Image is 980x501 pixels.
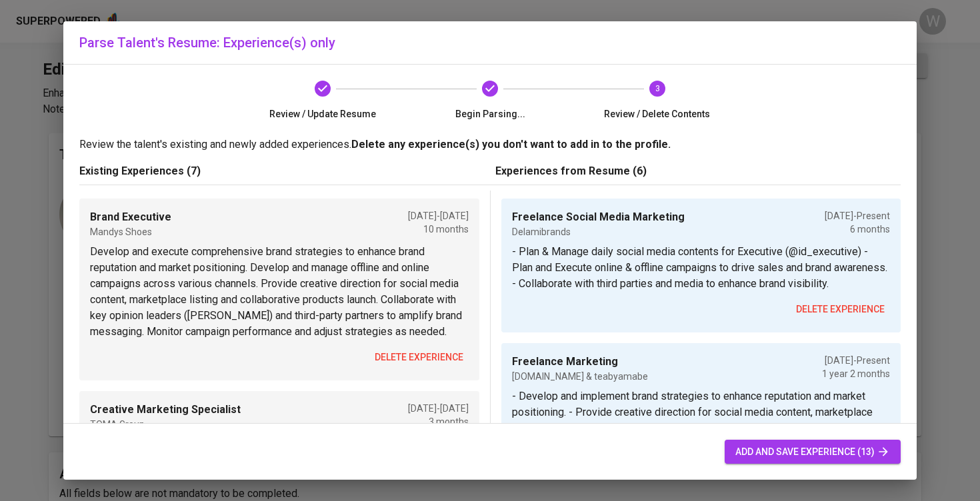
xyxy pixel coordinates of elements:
span: Review / Update Resume [245,107,401,121]
p: 1 year 2 months [822,367,890,380]
button: delete experience [791,297,890,322]
p: [DATE] - Present [822,354,890,367]
p: Freelance Social Media Marketing [512,209,685,225]
p: Experiences from Resume (6) [495,163,901,179]
p: Develop and execute comprehensive brand strategies to enhance brand reputation and market positio... [90,244,469,340]
p: [DATE] - [DATE] [408,209,469,223]
p: 6 months [825,223,890,236]
span: delete experience [375,349,463,366]
b: Delete any experience(s) you don't want to add in to the profile. [351,138,671,151]
p: [DATE] - Present [825,209,890,223]
span: Begin Parsing... [412,107,569,121]
p: Delamibrands [512,225,685,239]
p: 10 months [408,223,469,236]
p: Mandys Shoes [90,225,171,239]
p: [DATE] - [DATE] [408,402,469,415]
span: delete experience [796,301,885,318]
p: - Plan & Manage daily social media contents for Executive (@id_executive) - Plan and Execute onli... [512,244,890,292]
p: Brand Executive [90,209,171,225]
p: Creative Marketing Specialist [90,402,241,418]
p: Freelance Marketing [512,354,648,370]
p: - Develop and implement brand strategies to enhance reputation and market positioning. - Provide ... [512,388,890,452]
p: Existing Experiences (7) [79,163,485,179]
button: delete experience [369,345,469,370]
text: 3 [655,84,659,93]
p: [DOMAIN_NAME] & teabyamabe [512,370,648,383]
p: TOMA Group [90,418,241,431]
h6: Parse Talent's Resume: Experience(s) only [79,32,901,53]
p: 3 months [408,415,469,428]
p: Review the talent's existing and newly added experiences. [79,137,901,153]
span: Review / Delete Contents [579,107,735,121]
button: add and save experience (13) [725,440,901,464]
span: add and save experience (13) [735,444,890,460]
